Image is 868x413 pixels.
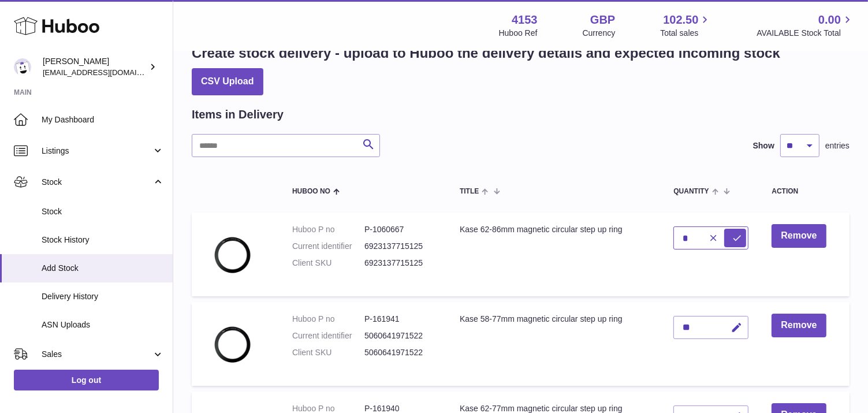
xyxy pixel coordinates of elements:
a: 0.00 AVAILABLE Stock Total [757,12,854,39]
span: Stock History [42,235,164,245]
span: Delivery History [42,291,164,302]
span: Add Stock [42,263,164,274]
dt: Current identifier [292,241,364,252]
span: Listings [42,146,152,157]
dd: 5060641971522 [364,330,437,341]
div: Currency [583,28,616,39]
div: [PERSON_NAME] [43,56,147,78]
td: Kase 58-77mm magnetic circular step up ring [448,302,662,386]
a: Log out [14,370,159,390]
dd: 5060641971522 [364,347,437,358]
span: Sales [42,349,152,360]
span: 0.00 [818,12,841,28]
span: ASN Uploads [42,319,164,330]
span: 102.50 [663,12,698,28]
h2: Items in Delivery [192,107,284,122]
div: Huboo Ref [499,28,538,39]
span: Stock [42,177,152,188]
dt: Current identifier [292,330,364,341]
span: AVAILABLE Stock Total [757,28,854,39]
dd: P-1060667 [364,224,437,235]
td: Kase 62-86mm magnetic circular step up ring [448,213,662,296]
a: 102.50 Total sales [660,12,711,39]
span: Title [460,188,479,195]
strong: 4153 [512,12,538,28]
dd: 6923137715125 [364,258,437,269]
button: Remove [772,314,826,337]
span: Quantity [673,188,709,195]
dt: Huboo P no [292,314,364,325]
span: Total sales [660,28,711,39]
button: Remove [772,224,826,248]
span: My Dashboard [42,114,164,125]
span: entries [825,140,850,151]
img: Kase 58-77mm magnetic circular step up ring [203,314,261,371]
dt: Huboo P no [292,224,364,235]
span: Stock [42,206,164,217]
dd: 6923137715125 [364,241,437,252]
h1: Create stock delivery - upload to Huboo the delivery details and expected incoming stock [192,44,780,62]
dd: P-161941 [364,314,437,325]
img: Kase 62-86mm magnetic circular step up ring [203,224,261,282]
img: sales@kasefilters.com [14,58,31,76]
label: Show [753,140,774,151]
button: CSV Upload [192,68,263,95]
dt: Client SKU [292,347,364,358]
span: Huboo no [292,188,330,195]
span: [EMAIL_ADDRESS][DOMAIN_NAME] [43,68,170,77]
strong: GBP [590,12,615,28]
div: Action [772,188,838,195]
dt: Client SKU [292,258,364,269]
